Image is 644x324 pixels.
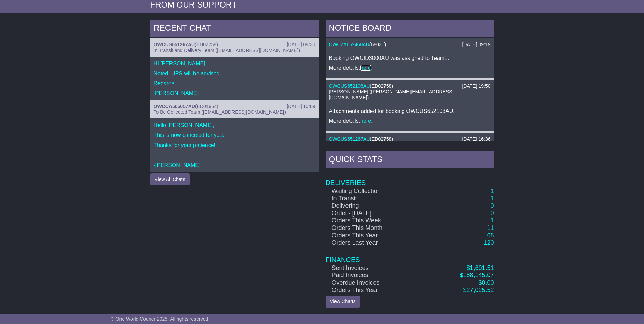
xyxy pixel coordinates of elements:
[490,210,494,217] a: 0
[371,136,391,142] span: ED02758
[329,118,491,124] p: More details: .
[326,20,494,38] div: NOTICE BOARD
[150,20,319,38] div: RECENT CHAT
[154,122,315,128] p: Hello [PERSON_NAME],
[326,239,424,247] td: Orders Last Year
[326,247,494,264] td: Finances
[154,60,315,67] p: Hi [PERSON_NAME],
[329,136,370,142] a: OWCUS651267AU
[483,239,494,246] a: 120
[154,80,315,87] p: Regards
[329,83,491,89] div: ( )
[154,42,315,48] div: ( )
[326,202,424,210] td: Delivering
[154,90,315,96] p: [PERSON_NAME]
[326,279,424,287] td: Overdue Invoices
[329,65,491,71] p: More details: .
[478,279,494,286] a: $0.00
[154,104,315,109] div: ( )
[154,104,195,109] a: OWCCA505057AU
[326,287,424,294] td: Orders This Year
[326,264,424,272] td: Sent Invoices
[462,42,490,48] div: [DATE] 09:19
[326,296,360,308] a: View Charts
[487,224,494,231] a: 11
[490,187,494,194] a: 1
[154,162,315,168] p: -[PERSON_NAME]
[154,132,315,138] p: This is now canceled for you.
[154,48,300,53] span: In Transit and Delivery Team ([EMAIL_ADDRESS][DOMAIN_NAME])
[482,279,494,286] span: 0.00
[490,202,494,209] a: 0
[154,70,315,77] p: Noted, UPS will be advised.
[326,170,494,187] td: Deliveries
[371,42,384,47] span: 68031
[150,173,190,185] button: View All Chats
[463,287,494,294] a: $27,025.52
[154,42,195,47] a: OWCUS651267AU
[329,136,491,142] div: ( )
[329,42,491,48] div: ( )
[326,187,424,195] td: Waiting Collection
[490,195,494,202] a: 1
[462,83,490,89] div: [DATE] 19:50
[462,136,490,142] div: [DATE] 16:36
[326,195,424,203] td: In Transit
[326,217,424,224] td: Orders This Week
[329,108,491,114] p: Attachments added for booking OWCUS652108AU.
[466,264,494,271] a: $1,691.51
[197,104,217,109] span: ED01954
[326,232,424,239] td: Orders This Year
[326,224,424,232] td: Orders This Month
[287,42,315,48] div: [DATE] 09:30
[329,83,370,89] a: OWCUS652108AU
[197,42,216,47] span: ED02758
[360,118,371,124] a: here
[329,55,491,61] p: Booking OWCID3000AU was assigned to Team1.
[326,210,424,217] td: Orders [DATE]
[154,142,315,148] p: Thanks for your patience!
[111,316,210,322] span: © One World Courier 2025. All rights reserved.
[326,272,424,279] td: Paid Invoices
[487,232,494,239] a: 68
[154,109,286,115] span: To Be Collected Team ([EMAIL_ADDRESS][DOMAIN_NAME])
[490,217,494,224] a: 1
[371,83,391,89] span: ED02758
[326,151,494,170] div: Quick Stats
[287,104,315,109] div: [DATE] 10:09
[466,287,494,294] span: 27,025.52
[360,65,371,71] a: here
[329,42,369,47] a: OWCZA652460AU
[459,272,494,278] a: $188,145.07
[463,272,494,278] span: 188,145.07
[470,264,494,271] span: 1,691.51
[329,89,454,100] span: [PERSON_NAME] ([PERSON_NAME][EMAIL_ADDRESS][DOMAIN_NAME])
